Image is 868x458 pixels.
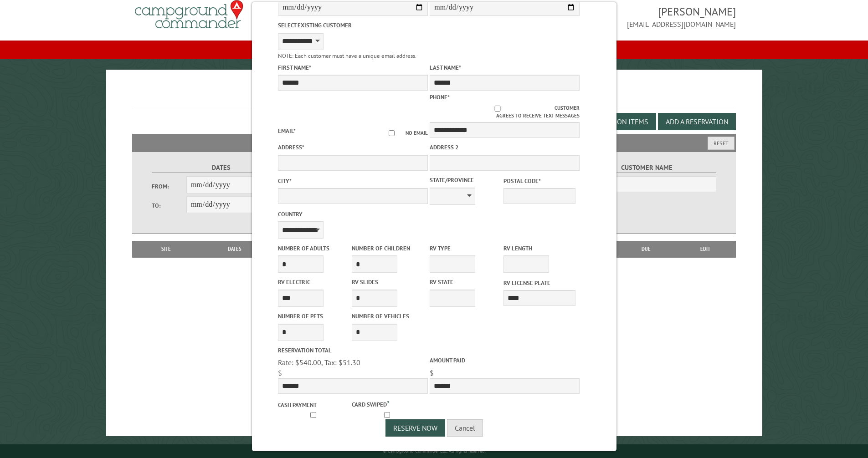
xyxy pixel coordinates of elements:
button: Reset [708,137,734,150]
label: Select existing customer [278,21,428,30]
label: RV Type [430,244,502,253]
label: Number of Pets [278,312,350,321]
label: To: [152,201,186,210]
label: Last Name [430,63,580,72]
span: $ [430,368,434,377]
label: Email [278,127,296,135]
label: Customer agrees to receive text messages [430,104,580,120]
label: RV Length [503,244,575,253]
label: Customer Name [577,163,716,173]
button: Reserve Now [385,419,445,437]
label: Cash payment [278,401,350,409]
label: Address [278,143,428,152]
th: Site [137,241,196,257]
label: Number of Adults [278,244,350,253]
label: Dates [152,163,291,173]
th: Edit [675,241,736,257]
small: © Campground Commander LLC. All rights reserved. [383,448,486,454]
label: Card swiped [352,399,424,409]
label: Reservation Total [278,346,428,355]
h2: Filters [132,134,736,151]
label: No email [378,129,428,137]
span: Rate: $540.00, Tax: $51.30 [278,358,360,367]
small: NOTE: Each customer must have a unique email address. [278,52,416,60]
label: Phone [430,93,450,101]
h1: Reservations [132,84,736,109]
label: From: [152,182,186,191]
label: Country [278,210,428,219]
label: RV License Plate [503,279,575,287]
label: First Name [278,63,428,72]
label: Amount paid [430,356,580,365]
label: RV Electric [278,278,350,286]
th: Dates [196,241,274,257]
label: Number of Children [352,244,424,253]
label: Postal Code [503,177,575,185]
label: City [278,177,428,185]
button: Add a Reservation [658,113,736,130]
label: State/Province [430,176,502,184]
button: Edit Add-on Items [578,113,656,130]
th: Due [617,241,675,257]
input: Customer agrees to receive text messages [440,106,555,112]
a: ? [387,399,389,406]
button: Cancel [447,419,483,437]
label: Address 2 [430,143,580,152]
label: Number of Vehicles [352,312,424,321]
span: $ [278,368,282,377]
label: RV State [430,278,502,286]
input: No email [378,130,406,136]
label: RV Slides [352,278,424,286]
